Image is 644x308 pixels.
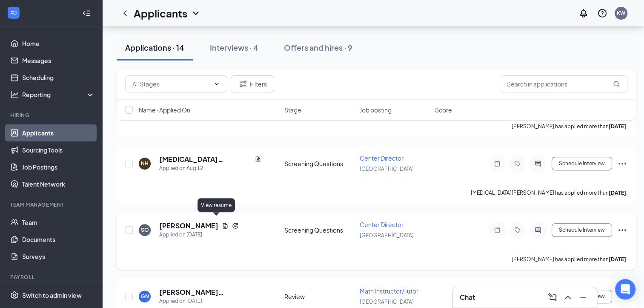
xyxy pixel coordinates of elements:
[546,291,559,304] button: ComposeMessage
[609,256,626,262] b: [DATE]
[22,90,95,99] div: Reporting
[547,292,558,302] svg: ComposeMessage
[125,42,184,53] div: Applications · 14
[10,90,19,99] svg: Analysis
[9,9,18,17] svg: WorkstreamLogo
[222,222,229,229] svg: Document
[597,8,607,18] svg: QuestionInfo
[22,231,95,248] a: Documents
[22,158,95,176] a: Job Postings
[284,226,355,234] div: Screening Questions
[533,227,543,233] svg: ActiveChat
[617,158,627,169] svg: Ellipses
[159,155,251,164] h5: [MEDICAL_DATA][PERSON_NAME]
[617,225,627,235] svg: Ellipses
[500,75,627,92] input: Search in applications
[10,201,93,208] div: Team Management
[159,221,218,230] h5: [PERSON_NAME]
[159,164,261,173] div: Applied on Aug 12
[141,226,149,233] div: SO
[120,8,130,18] svg: ChevronLeft
[617,9,625,17] div: KW
[578,292,588,302] svg: Minimize
[284,159,355,168] div: Screening Questions
[22,214,95,231] a: Team
[615,279,635,299] div: Open Intercom Messenger
[360,299,414,305] span: [GEOGRAPHIC_DATA]
[22,176,95,193] a: Talent Network
[552,157,612,170] button: Schedule Interview
[22,69,95,86] a: Scheduling
[22,52,95,69] a: Messages
[552,223,612,237] button: Schedule Interview
[141,160,149,167] div: NH
[231,75,274,92] button: Filter Filters
[360,106,392,114] span: Job posting
[141,293,149,300] div: GN
[159,297,261,305] div: Applied on [DATE]
[284,42,352,53] div: Offers and hires · 9
[159,288,261,297] h5: [PERSON_NAME] [PERSON_NAME]
[238,79,248,89] svg: Filter
[22,141,95,158] a: Sourcing Tools
[512,227,523,233] svg: Tag
[22,35,95,52] a: Home
[284,106,301,114] span: Stage
[22,124,95,141] a: Applicants
[213,81,220,87] svg: ChevronDown
[360,232,414,239] span: [GEOGRAPHIC_DATA]
[284,292,355,301] div: Review
[578,8,589,18] svg: Notifications
[512,256,627,263] p: [PERSON_NAME] has applied more than .
[533,160,543,167] svg: ActiveChat
[360,154,404,162] span: Center Director
[132,79,210,89] input: All Stages
[10,291,19,299] svg: Settings
[512,160,523,167] svg: Tag
[10,112,93,119] div: Hiring
[360,287,418,295] span: Math Instructor/Tutor
[139,106,190,114] span: Name · Applied On
[561,291,575,304] button: ChevronUp
[22,291,82,299] div: Switch to admin view
[609,123,626,130] b: [DATE]
[210,42,258,53] div: Interviews · 4
[563,292,573,302] svg: ChevronUp
[255,156,261,163] svg: Document
[435,106,452,114] span: Score
[191,8,201,18] svg: ChevronDown
[471,189,627,196] p: [MEDICAL_DATA][PERSON_NAME] has applied more than .
[10,273,93,281] div: Payroll
[197,198,235,212] div: View resume
[134,6,187,20] h1: Applicants
[159,230,239,239] div: Applied on [DATE]
[492,160,502,167] svg: Note
[82,9,91,17] svg: Collapse
[492,227,502,233] svg: Note
[360,166,414,172] span: [GEOGRAPHIC_DATA]
[360,221,404,228] span: Center Director
[460,293,475,302] h3: Chat
[613,81,620,87] svg: MagnifyingGlass
[232,222,239,229] svg: Reapply
[609,190,626,196] b: [DATE]
[22,248,95,265] a: Surveys
[576,291,590,304] button: Minimize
